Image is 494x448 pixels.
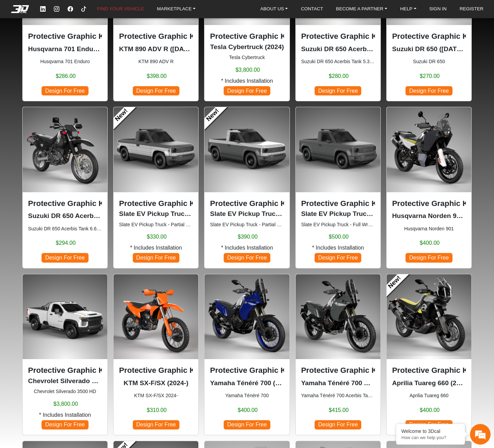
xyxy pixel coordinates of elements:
[28,376,102,386] p: Chevrolet Silverado 3500 HD (2020-2023)
[387,107,471,192] img: Norden 901null2021-2024
[42,420,88,429] span: Design For Free
[23,274,107,359] img: Silverado 3500 HDnull2020-2023
[301,31,375,42] p: Protective Graphic Kit
[392,198,466,209] p: Protective Graphic Kit
[42,253,88,262] span: Design For Free
[381,268,409,296] a: New!
[392,365,466,376] p: Protective Graphic Kit
[28,58,102,65] small: Husqvarna 701 Enduro
[295,274,381,435] div: Yamaha Ténéré 700 Acerbis Tank 6.1 Gl
[119,209,193,219] p: Slate EV Pickup Truck Half Bottom Set (2026)
[42,86,88,95] span: Design For Free
[392,225,466,232] small: Husqvarna Norden 901
[113,274,199,435] div: KTM SX-F/SX 2024-
[392,392,466,399] small: Aprilia Tuareg 660
[295,107,381,268] div: Slate EV Pickup Truck - Full Wrapping Kit
[224,420,270,429] span: Design For Free
[210,365,284,376] p: Protective Graphic Kit
[210,42,284,52] p: Tesla Cybertruck (2024)
[296,107,380,192] img: EV Pickup Truck Full Set2026
[28,44,102,54] p: Husqvarna 701 Enduro (2016-2024)
[28,198,102,209] p: Protective Graphic Kit
[210,378,284,388] p: Yamaha Ténéré 700 (2019-2024)
[296,274,380,359] img: Ténéré 700 Acerbis Tank 6.1 Gl2019-2024
[210,54,284,61] small: Tesla Cybertruck
[221,244,273,252] span: * Includes Installation
[258,3,291,15] a: ABOUT US
[119,31,193,42] p: Protective Graphic Kit
[56,72,76,80] span: $286.00
[204,107,289,192] img: EV Pickup TruckHalf Top Set2026
[210,392,284,399] small: Yamaha Ténéré 700
[54,400,78,408] span: $3,800.00
[210,31,284,42] p: Protective Graphic Kit
[315,86,361,95] span: Design For Free
[119,365,193,376] p: Protective Graphic Kit
[133,253,179,262] span: Design For Free
[221,77,273,85] span: * Includes Installation
[130,244,182,252] span: * Includes Installation
[392,31,466,42] p: Protective Graphic Kit
[210,209,284,219] p: Slate EV Pickup Truck Half Top Set (2026)
[94,3,146,15] a: FIND YOUR VEHICLE
[301,44,375,54] p: Suzuki DR 650 Acerbis Tank 5.3 Gl (1996-2024)
[22,107,108,268] div: Suzuki DR 650 Acerbis Tank 6.6 Gl
[119,44,193,54] p: KTM 890 ADV R (2023-2025)
[154,3,199,15] a: MARKETPLACE
[210,221,284,228] small: Slate EV Pickup Truck - Partial Wrapping Kit
[204,274,289,359] img: Ténéré 700null2019-2024
[28,365,102,376] p: Protective Graphic Kit
[398,3,419,15] a: HELP
[386,274,472,435] div: Aprilia Tuareg 660
[114,274,198,359] img: SX-F/SXnull2024-
[420,72,440,80] span: $270.00
[114,107,198,192] img: EV Pickup TruckHalf Bottom Set2026
[301,209,375,219] p: Slate EV Pickup Truck Full Set (2026)
[392,58,466,65] small: Suzuki DR 650
[329,72,349,80] span: $280.00
[420,239,440,247] span: $400.00
[210,198,284,209] p: Protective Graphic Kit
[133,86,179,95] span: Design For Free
[315,253,361,262] span: Design For Free
[238,233,258,241] span: $390.00
[392,44,466,54] p: Suzuki DR 650 (1996-2024)
[119,378,193,388] p: KTM SX-F/SX (2024-)
[119,392,193,399] small: KTM SX-F/SX 2024-
[301,378,375,388] p: Yamaha Ténéré 700 Acerbis Tank 6.1 Gl (2019-2024)
[405,420,452,429] span: Design For Free
[333,3,390,15] a: BECOME A PARTNER
[119,198,193,209] p: Protective Graphic Kit
[392,211,466,221] p: Husqvarna Norden 901 (2021-2024)
[224,253,270,262] span: Design For Free
[301,58,375,65] small: Suzuki DR 650 Acerbis Tank 5.3 Gl
[238,406,258,414] span: $400.00
[329,233,349,241] span: $500.00
[315,420,361,429] span: Design For Free
[301,198,375,209] p: Protective Graphic Kit
[405,86,452,95] span: Design For Free
[301,365,375,376] p: Protective Graphic Kit
[147,233,167,241] span: $330.00
[23,107,107,192] img: DR 650Acerbis Tank 6.6 Gl1996-2024
[301,392,375,399] small: Yamaha Ténéré 700 Acerbis Tank 6.1 Gl
[28,31,102,42] p: Protective Graphic Kit
[401,428,460,434] div: Welcome to 3Dcal
[199,102,227,129] a: New!
[28,388,102,395] small: Chevrolet Silverado 3500 HD
[298,3,326,15] a: CONTACT
[108,102,136,129] a: New!
[39,411,91,419] span: * Includes Installation
[401,435,460,440] p: How can we help you?
[457,3,486,15] a: REGISTER
[235,66,260,74] span: $3,800.00
[204,107,290,268] div: Slate EV Pickup Truck - Partial Wrapping Kit
[147,406,167,414] span: $310.00
[386,107,472,268] div: Husqvarna Norden 901
[133,420,179,429] span: Design For Free
[28,211,102,221] p: Suzuki DR 650 Acerbis Tank 6.6 Gl (1996-2024)
[301,221,375,228] small: Slate EV Pickup Truck - Full Wrapping Kit
[405,253,452,262] span: Design For Free
[28,225,102,232] small: Suzuki DR 650 Acerbis Tank 6.6 Gl
[392,378,466,388] p: Aprilia Tuareg 660 (2022)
